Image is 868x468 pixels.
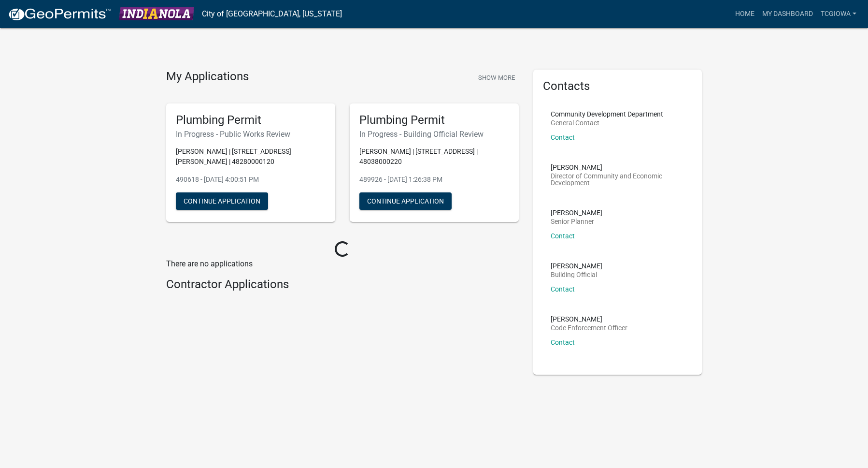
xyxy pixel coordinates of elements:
[551,164,685,171] p: [PERSON_NAME]
[551,119,663,126] p: General Contact
[176,130,326,139] h6: In Progress - Public Works Review
[551,263,602,269] p: [PERSON_NAME]
[551,338,575,346] a: Contact
[176,146,326,167] p: [PERSON_NAME] | [STREET_ADDRESS][PERSON_NAME] | 48280000120
[176,175,326,185] p: 490618 - [DATE] 4:00:51 PM
[543,79,693,93] h5: Contacts
[731,5,758,23] a: Home
[359,113,509,127] h5: Plumbing Permit
[551,111,663,117] p: Community Development Department
[119,7,194,20] img: City of Indianola, Iowa
[359,146,509,167] p: [PERSON_NAME] | [STREET_ADDRESS] | 48038000220
[176,113,326,127] h5: Plumbing Permit
[166,278,519,292] h4: Contractor Applications
[359,192,452,210] button: Continue Application
[359,130,509,139] h6: In Progress - Building Official Review
[551,324,627,331] p: Code Enforcement Officer
[359,175,509,185] p: 489926 - [DATE] 1:26:38 PM
[551,209,602,216] p: [PERSON_NAME]
[817,5,860,23] a: TcgIowa
[551,232,575,240] a: Contact
[551,271,602,278] p: Building Official
[176,192,268,210] button: Continue Application
[551,173,685,186] p: Director of Community and Economic Development
[166,258,519,270] p: There are no applications
[551,285,575,293] a: Contact
[551,218,602,225] p: Senior Planner
[202,6,342,22] a: City of [GEOGRAPHIC_DATA], [US_STATE]
[551,133,575,141] a: Contact
[474,70,519,86] button: Show More
[551,316,627,322] p: [PERSON_NAME]
[758,5,817,23] a: My Dashboard
[166,70,249,84] h4: My Applications
[166,278,519,295] wm-workflow-list-section: Contractor Applications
